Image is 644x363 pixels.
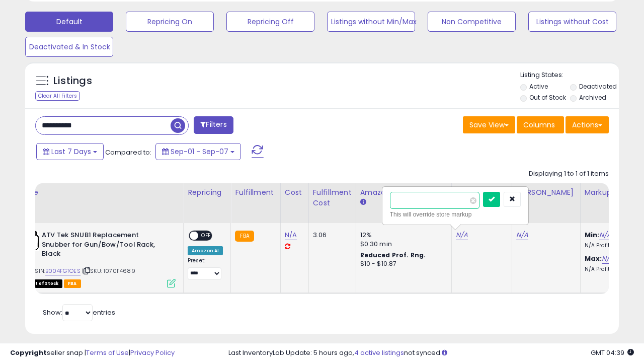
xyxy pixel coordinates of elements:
[529,169,609,179] div: Displaying 1 to 1 of 1 items
[53,74,92,88] h5: Listings
[360,260,444,268] div: $10 - $10.87
[579,82,617,91] label: Deactivated
[528,12,616,32] button: Listings without Cost
[360,187,447,198] div: Amazon Fees
[285,230,297,240] a: N/A
[354,348,404,357] a: 4 active listings
[25,279,62,288] span: All listings that are currently out of stock and unavailable for purchase on Amazon
[86,348,129,357] a: Terms of Use
[130,348,175,357] a: Privacy Policy
[25,37,113,57] button: Deactivated & In Stock
[64,279,81,288] span: FBA
[599,230,611,240] a: N/A
[45,267,80,275] a: B004FGTOES
[516,230,528,240] a: N/A
[463,116,515,133] button: Save View
[43,308,115,317] span: Show: entries
[10,348,47,357] strong: Copyright
[188,246,223,255] div: Amazon AI
[10,348,175,358] div: seller snap | |
[520,70,619,80] p: Listing States:
[235,231,254,242] small: FBA
[456,230,468,240] a: N/A
[188,257,223,280] div: Preset:
[529,93,566,102] label: Out of Stock
[516,187,576,198] div: [PERSON_NAME]
[82,267,135,275] span: | SKU: 1070114689
[155,143,241,160] button: Sep-01 - Sep-07
[602,254,614,264] a: N/A
[35,91,80,101] div: Clear All Filters
[517,116,564,133] button: Columns
[585,254,602,263] b: Max:
[591,348,634,357] span: 2025-09-16 04:39 GMT
[327,12,415,32] button: Listings without Min/Max
[51,147,91,157] span: Last 7 Days
[428,12,516,32] button: Non Competitive
[25,12,113,32] button: Default
[105,148,151,157] span: Compared to:
[226,12,314,32] button: Repricing Off
[126,12,214,32] button: Repricing On
[198,232,214,240] span: OFF
[171,147,228,157] span: Sep-01 - Sep-07
[36,143,104,160] button: Last 7 Days
[585,230,600,240] b: Min:
[529,82,548,91] label: Active
[228,348,634,358] div: Last InventoryLab Update: 5 hours ago, not synced.
[360,198,366,207] small: Amazon Fees.
[360,251,426,259] b: Reduced Prof. Rng.
[360,240,444,249] div: $0.30 min
[579,93,606,102] label: Archived
[523,120,555,130] span: Columns
[313,187,352,208] div: Fulfillment Cost
[22,187,179,198] div: Title
[194,116,233,134] button: Filters
[42,231,164,261] b: ATV Tek SNUB1 Replacement Snubber for Gun/Bow/Tool Rack, Black
[313,231,348,240] div: 3.06
[188,187,226,198] div: Repricing
[566,116,609,133] button: Actions
[235,187,276,198] div: Fulfillment
[360,231,444,240] div: 12%
[285,187,304,198] div: Cost
[390,209,521,220] div: This will override store markup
